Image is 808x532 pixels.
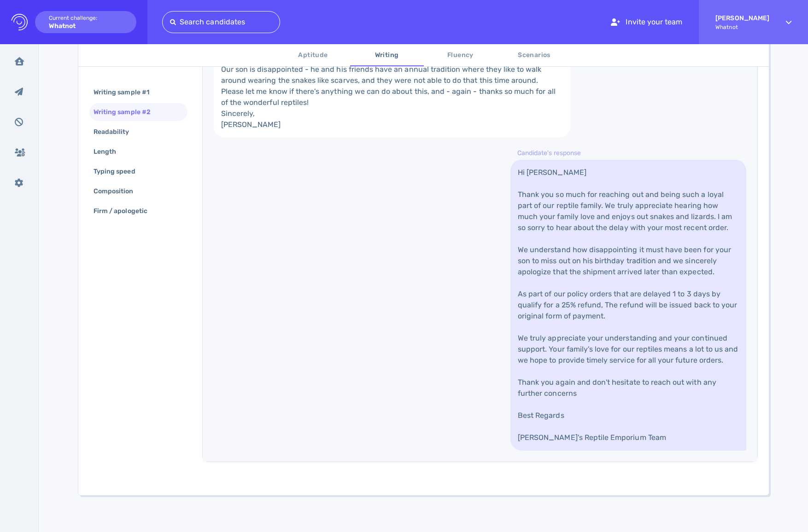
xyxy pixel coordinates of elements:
[715,24,769,30] span: Whatnot
[503,50,566,61] span: Scenarios
[92,105,162,119] div: Writing sample #2
[356,50,418,61] span: Writing
[92,204,158,218] div: Firm / apologetic
[214,1,571,138] a: Hi, I hope it's going well. We've been customers for a long time, and our family really, really l...
[92,185,145,198] div: Composition
[510,160,746,451] a: Hi [PERSON_NAME] Thank you so much for reaching out and being such a loyal part of our reptile fa...
[92,145,127,158] div: Length
[282,50,345,61] span: Aptitude
[429,50,492,61] span: Fluency
[92,86,160,99] div: Writing sample #1
[715,14,769,22] strong: [PERSON_NAME]
[92,125,141,139] div: Readability
[92,165,146,178] div: Typing speed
